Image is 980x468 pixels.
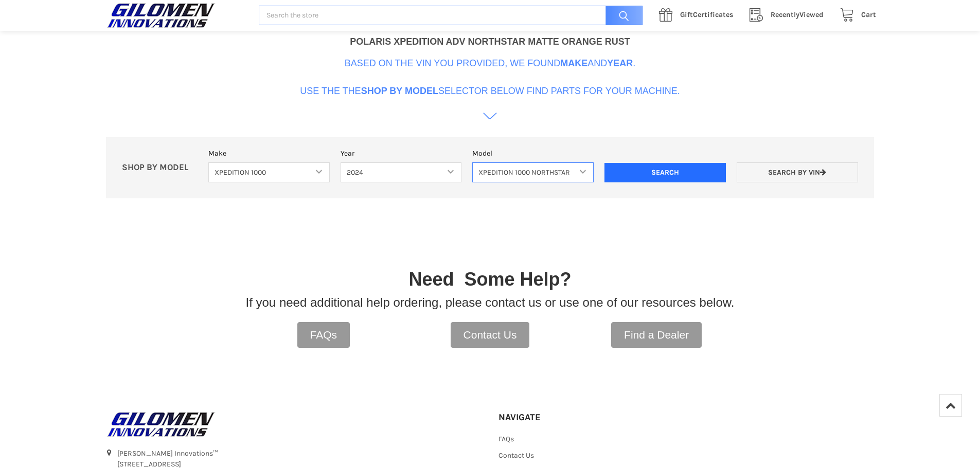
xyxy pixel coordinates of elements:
[246,293,735,312] p: If you need additional help ordering, please contact us or use one of our resources below.
[104,3,248,28] a: GILOMEN INNOVATIONS
[297,322,350,348] a: FAQs
[834,9,876,22] a: Cart
[117,162,203,173] p: SHOP BY MODEL
[208,148,330,159] label: Make
[600,6,643,26] input: Search
[939,394,962,417] a: Top of Page
[604,163,726,182] input: Search
[498,411,613,423] h5: Navigate
[408,266,571,293] p: Need Some Help?
[104,411,482,437] a: GILOMEN INNOVATIONS
[680,10,693,19] span: Gift
[451,322,530,348] a: Contact Us
[607,58,633,68] b: Year
[341,148,462,159] label: Year
[737,162,858,182] a: Search by VIN
[498,451,534,460] a: Contact Us
[472,148,594,159] label: Model
[771,10,799,19] span: Recently
[560,58,587,68] b: Make
[653,9,744,22] a: GiftCertificates
[361,86,438,96] b: Shop By Model
[498,435,514,443] a: FAQs
[744,9,834,22] a: RecentlyViewed
[350,35,630,49] div: POLARIS XPEDITION ADV NORTHSTAR MATTE ORANGE RUST
[861,10,876,19] span: Cart
[680,10,733,19] span: Certificates
[300,57,680,98] p: Based on the VIN you provided, we found and . Use the the selector below find parts for your mach...
[104,411,218,437] img: GILOMEN INNOVATIONS
[611,322,702,348] a: Find a Dealer
[104,3,218,28] img: GILOMEN INNOVATIONS
[771,10,824,19] span: Viewed
[259,6,643,26] input: Search the store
